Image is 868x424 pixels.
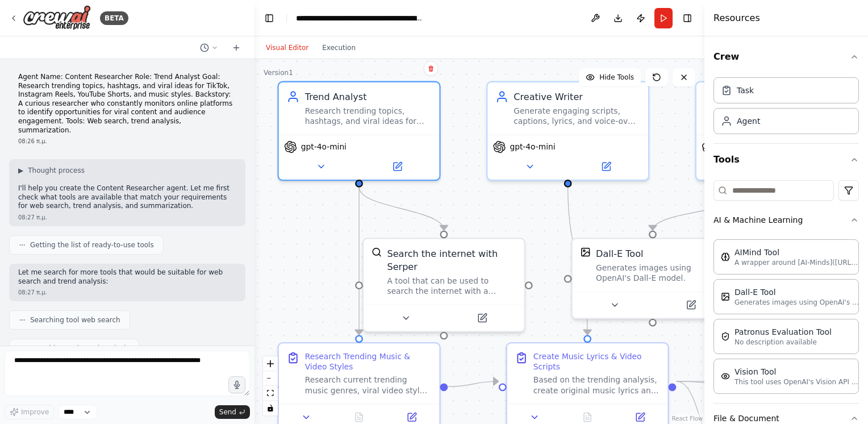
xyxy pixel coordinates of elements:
p: Let me search for more tools that would be suitable for web search and trend analysis: [18,268,236,286]
div: Vision Tool [735,366,859,377]
button: Execution [315,41,362,55]
button: Improve [5,405,54,419]
g: Edge from 6b560ab5-0e2e-4805-af5a-ff51fc769281 to ac0b3205-1342-416f-80f0-e2254308195d [646,187,783,230]
span: Searching tool trend analysis [30,344,130,353]
button: Start a new chat [227,41,245,55]
button: Tools [713,144,859,176]
button: Open in side panel [445,310,519,326]
div: Agent [737,115,760,127]
button: Open in side panel [360,159,434,174]
span: Send [219,408,236,417]
button: Switch to previous chat [195,41,223,55]
div: Create Music Lyrics & Video Scripts [533,351,660,372]
p: Generates images using OpenAI's Dall-E model. [735,298,859,307]
p: I'll help you create the Content Researcher agent. Let me first check what tools are available th... [18,184,236,211]
p: A wrapper around [AI-Minds]([URL][DOMAIN_NAME]). Useful for when you need answers to questions fr... [735,258,859,267]
g: Edge from 2663da49-8db7-4529-ac60-be5d26318b8d to 33d4cfbd-d409-4c4f-8583-60555d52817f [353,187,450,230]
div: Generates images using OpenAI's Dall-E model. [596,263,725,284]
button: Crew [713,41,859,73]
button: fit view [263,386,278,401]
button: Hide Tools [579,68,641,86]
button: Open in side panel [654,297,728,313]
button: Delete node [424,61,439,76]
div: Creative WriterGenerate engaging scripts, captions, lyrics, and voice-over texts tailored for soc... [486,81,649,181]
img: VisionTool [721,372,730,381]
button: Open in side panel [569,159,643,174]
div: AIMind Tool [735,247,859,258]
div: Trend Analyst [305,90,432,103]
div: 08:26 π.μ. [18,137,236,146]
div: React Flow controls [263,356,278,415]
button: Click to speak your automation idea [228,376,245,393]
h4: Resources [713,11,760,25]
span: Thought process [28,166,85,175]
div: A tool that can be used to search the internet with a search_query. Supports different search typ... [387,276,516,297]
div: Dall-E Tool [735,286,859,298]
span: Hide Tools [599,73,634,82]
img: DallETool [580,247,590,257]
div: SerperDevToolSearch the internet with SerperA tool that can be used to search the internet with a... [362,238,525,332]
div: Based on the trending analysis, create original music lyrics and video scripts tailored for AI mu... [533,375,660,396]
button: zoom out [263,371,278,386]
div: 08:27 π.μ. [18,213,236,222]
img: DallETool [721,292,730,301]
div: Generate engaging scripts, captions, lyrics, and voice-over texts tailored for social media platf... [514,106,640,127]
button: AI & Machine Learning [713,205,859,235]
p: Agent Name: Content Researcher Role: Trend Analyst Goal: Research trending topics, hashtags, and ... [18,73,236,135]
img: AIMindTool [721,252,730,261]
div: Research Trending Music & Video Styles [305,351,432,372]
div: Task [737,85,754,96]
span: gpt-4o-mini [510,142,555,152]
div: 08:27 π.μ. [18,288,236,297]
button: zoom in [263,356,278,371]
p: No description available [735,338,832,347]
p: This tool uses OpenAI's Vision API to describe the contents of an image. [735,377,859,386]
button: Send [215,405,250,419]
button: Hide left sidebar [261,10,277,26]
div: AI & Machine Learning [713,235,859,403]
button: Visual Editor [259,41,315,55]
button: ▶Thought process [18,166,85,175]
img: Logo [23,5,91,31]
div: BETA [100,11,128,25]
div: Research trending topics, hashtags, and viral ideas for TikTok, Instagram Reels, YouTube Shorts, ... [305,106,432,127]
span: Searching tool web search [30,315,120,325]
g: Edge from 2663da49-8db7-4529-ac60-be5d26318b8d to edd14ade-9c08-42f0-823f-d4e83dd35e7a [353,187,366,335]
div: Creative Writer [514,90,640,103]
button: Hide right sidebar [679,10,695,26]
button: toggle interactivity [263,401,278,415]
span: Getting the list of ready-to-use tools [30,240,154,250]
div: Trend AnalystResearch trending topics, hashtags, and viral ideas for TikTok, Instagram Reels, You... [277,81,440,181]
div: Search the internet with Serper [387,247,516,273]
div: DallEToolDall-E ToolGenerates images using OpenAI's Dall-E model. [571,238,734,319]
div: Version 1 [264,68,293,77]
div: Research current trending music genres, viral video styles, popular hashtags, and emerging conten... [305,375,432,396]
div: Dall-E Tool [596,247,643,260]
nav: breadcrumb [296,13,424,24]
img: SerperDevTool [372,247,382,257]
a: React Flow attribution [672,415,703,422]
div: Patronus Evaluation Tool [735,326,832,338]
div: Crew [713,73,859,143]
g: Edge from edd14ade-9c08-42f0-823f-d4e83dd35e7a to 1ce428a8-3e1b-47de-a6b6-58eac389083e [448,375,499,393]
span: gpt-4o-mini [301,142,347,152]
img: PatronusEvalTool [721,332,730,341]
span: ▶ [18,166,23,175]
g: Edge from 0ca93bb7-2155-48c7-8636-ac172ca995e2 to 1ce428a8-3e1b-47de-a6b6-58eac389083e [561,187,594,335]
span: Improve [21,408,49,417]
